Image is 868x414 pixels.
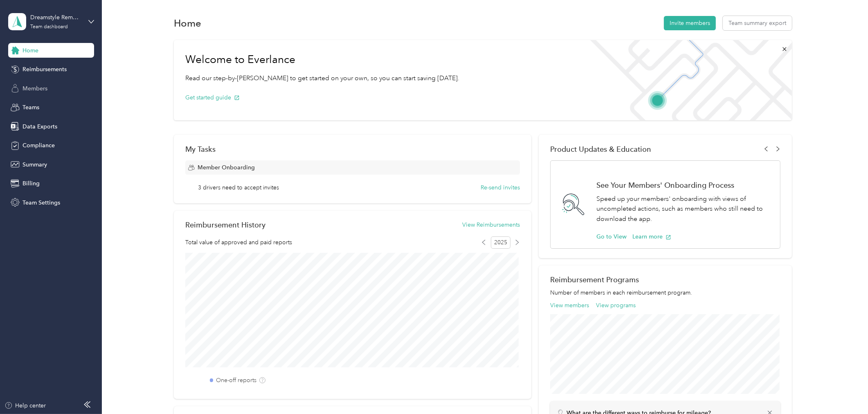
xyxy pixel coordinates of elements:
[198,183,279,192] span: 3 drivers need to accept invites
[22,46,38,55] span: Home
[185,145,520,153] div: My Tasks
[481,183,520,192] button: Re-send invites
[22,141,55,150] span: Compliance
[22,122,57,131] span: Data Exports
[550,301,589,310] button: View members
[4,401,46,410] button: Help center
[596,181,772,189] h1: See Your Members' Onboarding Process
[22,179,40,188] span: Billing
[22,84,47,93] span: Members
[216,376,256,385] label: One-off reports
[185,238,292,247] span: Total value of approved and paid reports
[185,220,265,229] h2: Reimbursement History
[664,16,716,30] button: Invite members
[30,13,81,22] div: Dreamstyle Remodeling
[723,16,792,30] button: Team summary export
[185,53,459,66] h1: Welcome to Everlance
[22,103,39,112] span: Teams
[550,288,781,297] p: Number of members in each reimbursement program.
[632,232,671,241] button: Learn more
[491,236,510,249] span: 2025
[185,93,240,102] button: Get started guide
[198,163,255,172] span: Member Onboarding
[30,25,68,29] div: Team dashboard
[550,275,781,284] h2: Reimbursement Programs
[822,368,868,414] iframe: Everlance-gr Chat Button Frame
[22,160,47,169] span: Summary
[596,194,772,224] p: Speed up your members' onboarding with views of uncompleted actions, such as members who still ne...
[550,145,651,153] span: Product Updates & Education
[596,301,636,310] button: View programs
[22,65,67,74] span: Reimbursements
[596,232,627,241] button: Go to View
[582,40,792,120] img: Welcome to everlance
[22,198,60,207] span: Team Settings
[462,220,520,229] button: View Reimbursements
[185,73,459,83] p: Read our step-by-[PERSON_NAME] to get started on your own, so you can start saving [DATE].
[174,19,201,27] h1: Home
